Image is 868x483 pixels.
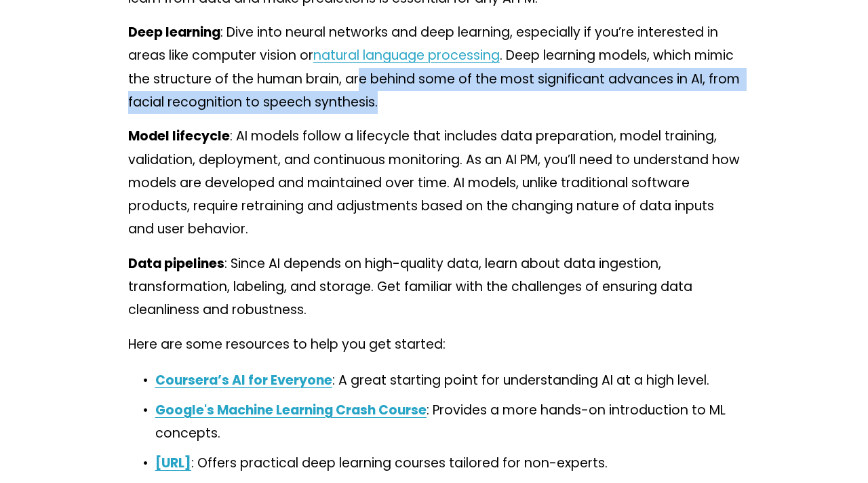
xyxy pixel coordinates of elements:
p: : AI models follow a lifecycle that includes data preparation, model training, validation, deploy... [128,125,740,241]
p: : Dive into neural networks and deep learning, especially if you’re interested in areas like comp... [128,21,740,114]
a: natural language processing [313,46,500,64]
p: Here are some resources to help you get started: [128,333,740,356]
a: Google's Machine Learning Crash Course [155,401,427,419]
p: : Provides a more hands-on introduction to ML concepts. [155,399,740,446]
p: : Offers practical deep learning courses tailored for non-experts. [155,452,740,475]
strong: Model lifecycle [128,127,230,145]
p: : Since AI depends on high-quality data, learn about data ingestion, transformation, labeling, an... [128,252,740,322]
a: Coursera’s AI for Everyone [155,371,332,389]
p: : A great starting point for understanding AI at a high level. [155,369,740,392]
a: [URL] [155,454,191,472]
strong: Data pipelines [128,254,224,273]
strong: Deep learning [128,23,220,41]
